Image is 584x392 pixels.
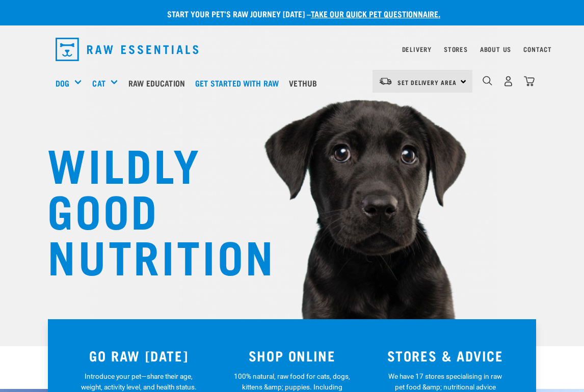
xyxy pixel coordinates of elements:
a: About Us [480,47,511,51]
h1: WILDLY GOOD NUTRITION [47,140,251,277]
a: Cat [92,77,105,89]
span: Set Delivery Area [397,80,457,84]
img: Raw Essentials Logo [56,38,198,61]
h3: STORES & ADVICE [375,348,516,363]
a: Get started with Raw [193,63,286,103]
a: Dog [56,77,69,89]
a: Vethub [286,63,325,103]
img: home-icon-1@2x.png [483,76,492,86]
a: Delivery [402,47,432,51]
img: van-moving.png [379,77,392,86]
a: take our quick pet questionnaire. [311,11,440,16]
img: user.png [503,76,514,87]
h3: GO RAW [DATE] [68,348,209,363]
a: Stores [444,47,468,51]
h3: SHOP ONLINE [222,348,363,363]
nav: dropdown navigation [47,34,537,65]
a: Raw Education [126,63,193,103]
img: home-icon@2x.png [524,76,535,87]
a: Contact [523,47,552,51]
